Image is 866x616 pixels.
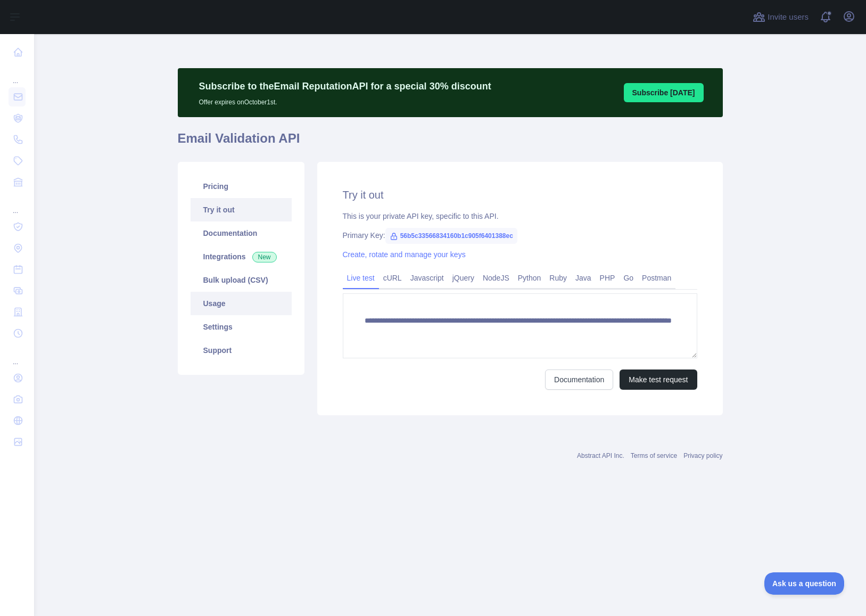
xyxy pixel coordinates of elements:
a: Python [514,269,546,286]
a: Postman [638,269,675,286]
a: jQuery [448,269,479,286]
a: Javascript [406,269,448,286]
a: Abstract API Inc. [577,452,624,459]
div: ... [9,345,26,366]
a: Pricing [191,175,292,198]
a: Usage [191,292,292,315]
a: PHP [596,269,620,286]
span: 56b5c33566834160b1c905f6401388ec [385,228,517,244]
h1: Email Validation API [178,130,723,155]
div: Primary Key: [343,230,697,241]
div: ... [9,194,26,215]
a: Go [619,269,638,286]
p: Subscribe to the Email Reputation API for a special 30 % discount [199,79,491,94]
button: Invite users [750,9,811,26]
button: Subscribe [DATE] [624,83,704,102]
a: Documentation [545,369,613,390]
a: Create, rotate and manage your keys [343,250,466,259]
a: Terms of service [631,452,677,459]
a: Integrations New [191,245,292,268]
a: Documentation [191,221,292,245]
div: ... [9,64,26,85]
a: Bulk upload (CSV) [191,268,292,292]
button: Make test request [620,369,697,390]
a: Privacy policy [683,452,722,459]
a: Ruby [545,269,571,286]
a: Live test [343,269,379,286]
h2: Try it out [343,187,697,202]
iframe: Toggle Customer Support [764,572,845,595]
span: Invite users [768,11,809,23]
a: Support [191,339,292,362]
a: Settings [191,315,292,339]
div: This is your private API key, specific to this API. [343,211,697,221]
a: cURL [379,269,406,286]
p: Offer expires on October 1st. [199,94,491,106]
a: NodeJS [479,269,514,286]
a: Java [571,269,596,286]
a: Try it out [191,198,292,221]
span: New [252,252,277,262]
